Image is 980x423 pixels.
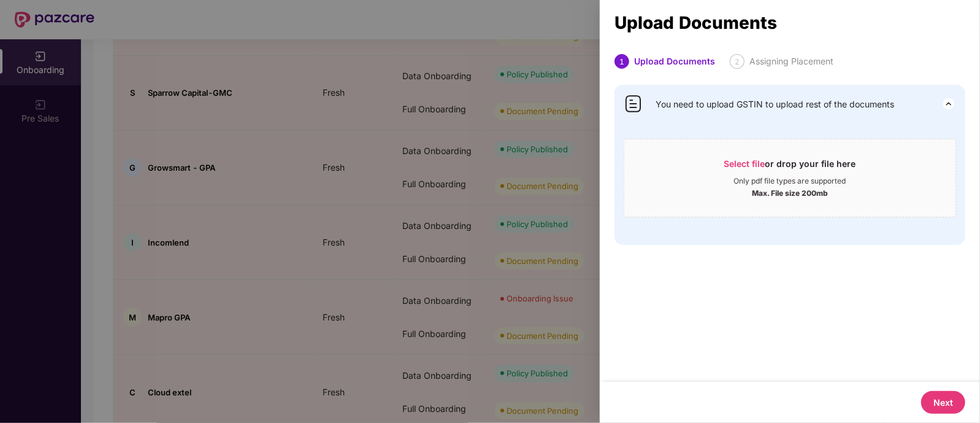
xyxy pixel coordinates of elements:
[624,149,955,208] span: Select fileor drop your file hereOnly pdf file types are supportedMax. File size 200mb
[724,158,856,176] div: or drop your file here
[921,391,965,414] button: Next
[614,16,965,29] div: Upload Documents
[624,94,643,114] img: svg+xml;base64,PHN2ZyB4bWxucz0iaHR0cDovL3d3dy53My5vcmcvMjAwMC9zdmciIHdpZHRoPSI0MCIgaGVpZ2h0PSI0MC...
[749,54,833,69] div: Assigning Placement
[656,98,894,111] span: You need to upload GSTIN to upload rest of the documents
[634,54,715,69] div: Upload Documents
[735,57,740,66] span: 2
[941,96,956,111] img: svg+xml;base64,PHN2ZyB3aWR0aD0iMjQiIGhlaWdodD0iMjQiIHZpZXdCb3g9IjAgMCAyNCAyNCIgZmlsbD0ibm9uZSIgeG...
[619,57,624,66] span: 1
[734,176,846,186] div: Only pdf file types are supported
[752,186,828,198] div: Max. File size 200mb
[724,158,765,169] span: Select file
